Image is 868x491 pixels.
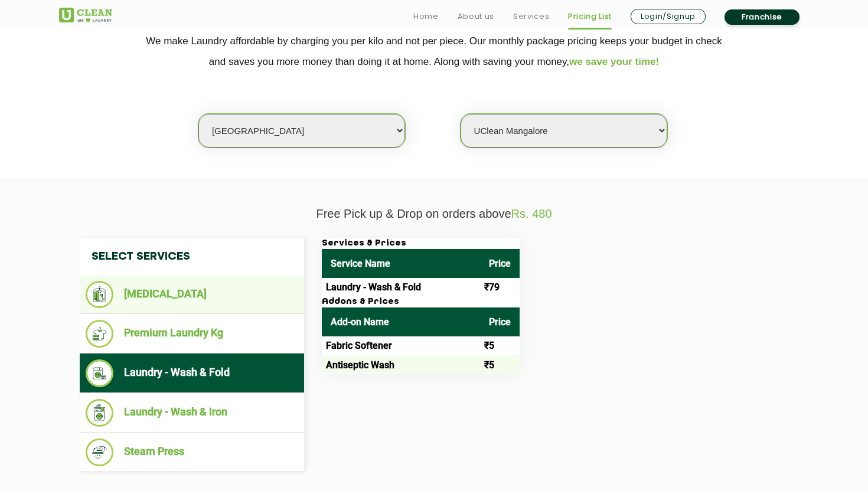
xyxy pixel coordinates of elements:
[59,8,112,22] img: UClean Laundry and Dry Cleaning
[480,249,520,278] th: Price
[631,9,706,24] a: Login/Signup
[511,207,552,220] span: Rs. 480
[322,249,480,278] th: Service Name
[86,399,113,427] img: Laundry - Wash & Iron
[568,9,612,24] a: Pricing List
[480,355,520,374] td: ₹5
[480,307,520,336] th: Price
[322,355,480,374] td: Antiseptic Wash
[458,9,494,24] a: About us
[86,281,298,308] li: [MEDICAL_DATA]
[86,359,113,387] img: Laundry - Wash & Fold
[322,336,480,355] td: Fabric Softener
[80,238,304,275] h4: Select Services
[322,307,480,336] th: Add-on Name
[569,56,659,67] span: we save your time!
[59,31,809,72] p: We make Laundry affordable by charging you per kilo and not per piece. Our monthly package pricin...
[86,399,298,427] li: Laundry - Wash & Iron
[480,278,520,297] td: ₹79
[86,320,113,348] img: Premium Laundry Kg
[59,207,809,221] p: Free Pick up & Drop on orders above
[86,359,298,387] li: Laundry - Wash & Fold
[413,9,439,24] a: Home
[725,9,800,25] a: Franchise
[86,438,298,466] li: Steam Press
[322,297,520,307] h3: Addons & Prices
[86,438,113,466] img: Steam Press
[513,9,549,24] a: Services
[86,281,113,308] img: Dry Cleaning
[480,336,520,355] td: ₹5
[322,238,520,249] h3: Services & Prices
[86,320,298,348] li: Premium Laundry Kg
[322,278,480,297] td: Laundry - Wash & Fold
